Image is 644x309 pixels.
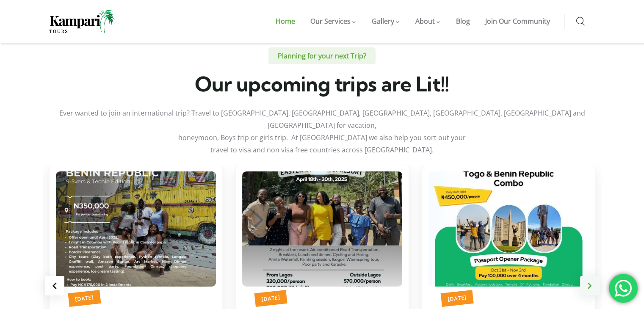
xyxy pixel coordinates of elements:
div: Next slide [580,276,600,295]
span: Gallery [372,17,394,26]
span: Blog [456,17,470,26]
span: Home [276,17,295,26]
span: Our Services [310,17,351,26]
span: Planning for your next Trip? [268,47,376,64]
span: Our upcoming trips are Lit!! [195,72,449,97]
div: Ever wanted to join an international trip? Travel to [GEOGRAPHIC_DATA], [GEOGRAPHIC_DATA], [GEOGR... [49,107,595,156]
span: Join Our Community [485,17,550,26]
span: About [415,17,435,26]
div: 'Chat [609,274,638,303]
div: Previous slide [45,276,64,295]
img: Home [49,10,115,33]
